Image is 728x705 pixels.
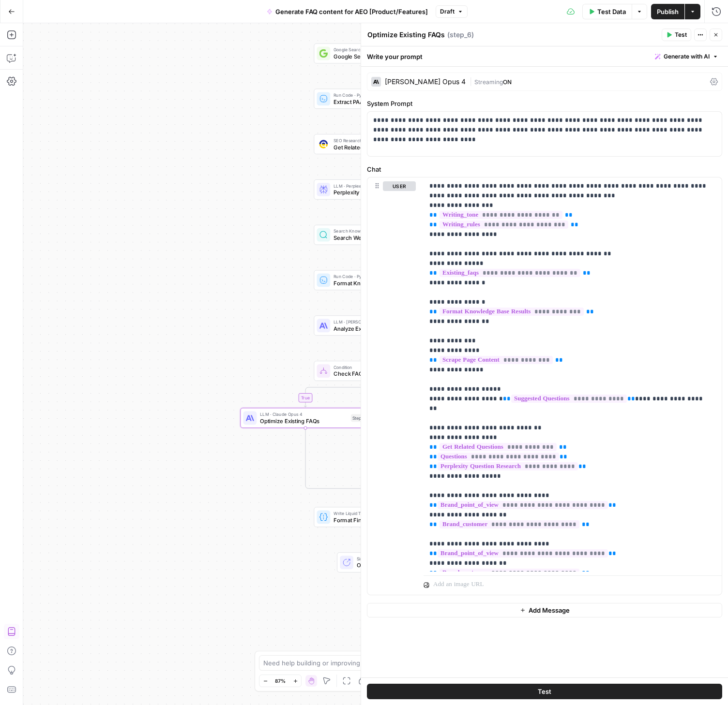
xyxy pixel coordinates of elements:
[474,78,503,86] span: Streaming
[651,50,722,63] button: Generate with AI
[367,99,722,108] label: System Prompt
[334,228,421,235] span: Search Knowledge Base
[334,52,419,60] span: Google Search
[314,315,444,336] div: LLM · [PERSON_NAME] 4Analyze Existing FAQsStep 4
[260,411,348,418] span: LLM · Claude Opus 4
[314,270,444,291] div: Run Code · PythonFormat Knowledge Base ResultsStep 3
[314,179,444,200] div: LLM · Perplexity SonarPerplexity Question ResearchStep 15
[334,516,421,524] span: Format Final Output
[334,98,419,106] span: Extract PAA Questions
[334,324,421,333] span: Analyze Existing FAQs
[314,361,444,381] div: ConditionCheck FAQ ExistenceStep 5
[664,52,710,61] span: Generate with AI
[240,408,370,428] div: LLM · Claude Opus 4Optimize Existing FAQsStep 6
[385,78,466,85] div: [PERSON_NAME] Opus 4
[383,181,416,191] button: user
[351,414,367,422] div: Step 6
[334,364,421,370] span: Condition
[361,46,728,66] div: Write your prompt
[314,225,444,245] div: Search Knowledge BaseSearch Webflow SitemapStep 2
[436,5,468,18] button: Draft
[597,7,626,16] span: Test Data
[662,29,691,41] button: Test
[314,44,444,64] div: Google SearchGoogle SearchStep 12
[334,273,421,280] span: Run Code · Python
[261,4,434,19] button: Generate FAQ content for AEO [Product/Features]
[334,137,421,144] span: SEO Research
[314,552,444,573] div: Single OutputOutputEnd
[334,188,419,196] span: Perplexity Question Research
[334,234,421,242] span: Search Webflow Sitemap
[470,76,474,86] span: |
[334,369,421,378] span: Check FAQ Existence
[367,30,445,40] textarea: Optimize Existing FAQs
[334,319,421,325] span: LLM · [PERSON_NAME] 4
[334,92,419,99] span: Run Code · Python
[367,684,722,699] button: Test
[275,7,428,16] span: Generate FAQ content for AEO [Product/Features]
[440,7,455,16] span: Draft
[314,88,444,109] div: Run Code · PythonExtract PAA QuestionsStep 13
[319,140,328,148] img: 9u0p4zbvbrir7uayayktvs1v5eg0
[367,603,722,617] button: Add Message
[367,164,722,174] label: Chat
[447,30,474,40] span: ( step_6 )
[538,687,551,696] span: Test
[305,428,379,493] g: Edge from step_6 to step_5-conditional-end
[314,134,444,154] div: SEO ResearchGet Related QuestionsStep 9
[304,381,379,407] g: Edge from step_5 to step_6
[651,4,684,19] button: Publish
[334,143,421,151] span: Get Related Questions
[582,4,632,19] button: Test Data
[529,605,570,615] span: Add Message
[334,46,419,53] span: Google Search
[657,7,679,16] span: Publish
[334,279,421,287] span: Format Knowledge Base Results
[275,677,286,685] span: 87%
[367,177,416,594] div: user
[503,78,512,86] span: ON
[334,182,419,189] span: LLM · Perplexity Sonar
[675,30,687,39] span: Test
[334,510,421,517] span: Write Liquid Text
[314,507,444,527] div: Write Liquid TextFormat Final OutputStep 8
[260,417,348,425] span: Optimize Existing FAQs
